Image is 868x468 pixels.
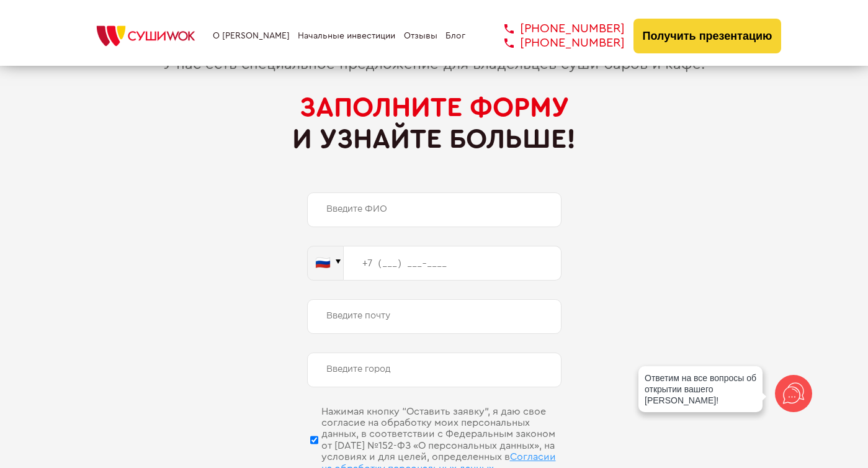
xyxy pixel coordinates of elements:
[87,22,205,50] img: СУШИWOK
[307,246,344,281] button: 🇷🇺
[638,366,763,412] div: Ответим на все вопросы об открытии вашего [PERSON_NAME]!
[213,31,290,41] a: О [PERSON_NAME]
[298,31,395,41] a: Начальные инвестиции
[486,22,625,36] a: [PHONE_NUMBER]
[344,246,562,281] input: +7 (___) ___-____
[163,40,705,72] span: Быть Суши Wok выгодно! У нас есть специальное предложение для владельцев суши-баров и кафе.
[633,19,782,53] button: Получить презентацию
[404,31,437,41] a: Отзывы
[445,31,465,41] a: Блог
[10,92,858,155] h2: и узнайте больше!
[307,353,562,387] input: Введите город
[307,299,562,334] input: Введите почту
[486,36,625,50] a: [PHONE_NUMBER]
[307,192,562,227] input: Введите ФИО
[300,94,569,121] span: Заполните форму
